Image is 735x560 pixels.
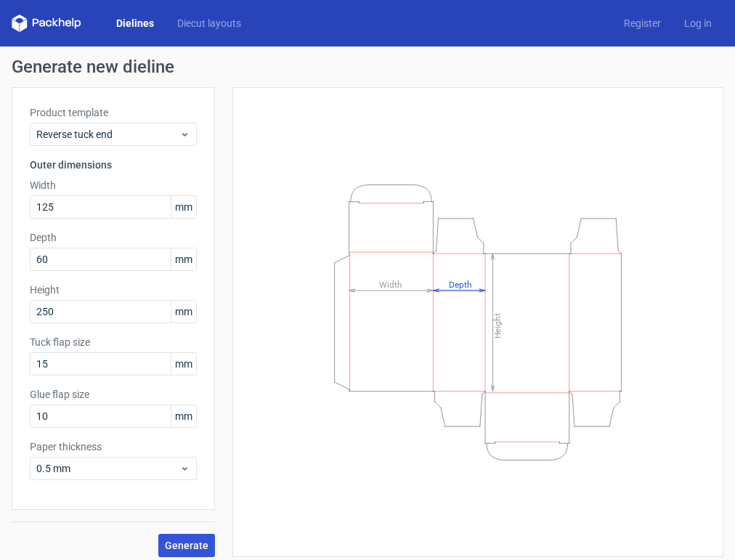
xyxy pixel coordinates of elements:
[105,16,166,31] a: Dielines
[171,196,196,218] span: mm
[379,279,402,289] tspan: Width
[36,461,179,476] span: 0.5 mm
[158,534,215,557] button: Generate
[30,158,197,172] h3: Outer dimensions
[166,16,253,31] a: Diecut layouts
[30,283,197,297] label: Height
[171,248,196,270] span: mm
[165,540,208,551] span: Generate
[612,16,673,31] a: Register
[171,405,196,427] span: mm
[492,312,503,338] tspan: Height
[30,105,197,120] label: Product template
[30,335,197,349] label: Tuck flap size
[30,439,197,454] label: Paper thickness
[30,387,197,402] label: Glue flap size
[171,353,196,375] span: mm
[12,58,723,76] h1: Generate new dieline
[673,16,723,31] a: Log in
[30,230,197,245] label: Depth
[171,301,196,322] span: mm
[30,178,197,192] label: Width
[449,279,472,289] tspan: Depth
[36,127,179,142] span: Reverse tuck end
